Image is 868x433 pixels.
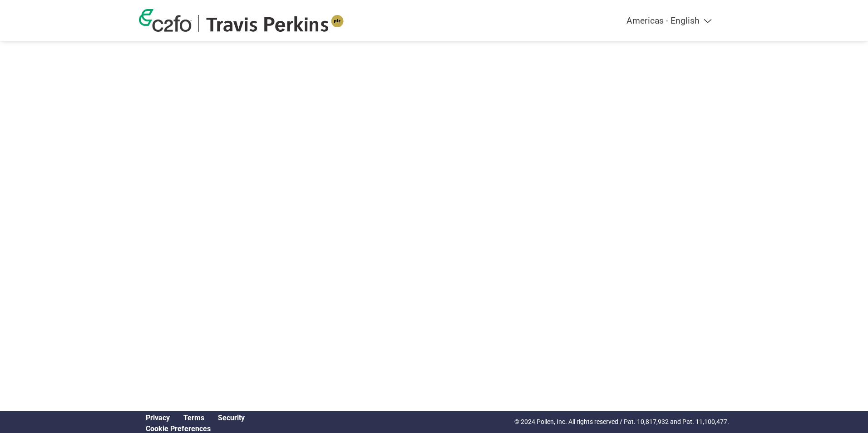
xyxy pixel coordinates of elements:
a: Terms [183,413,204,422]
div: Open Cookie Preferences Modal [139,424,252,433]
p: © 2024 Pollen, Inc. All rights reserved / Pat. 10,817,932 and Pat. 11,100,477. [514,417,729,427]
img: Travis Perkins [206,15,344,32]
img: c2fo logo [139,9,192,32]
a: Security [218,413,245,422]
a: Privacy [146,413,170,422]
a: Cookie Preferences, opens a dedicated popup modal window [146,424,211,433]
